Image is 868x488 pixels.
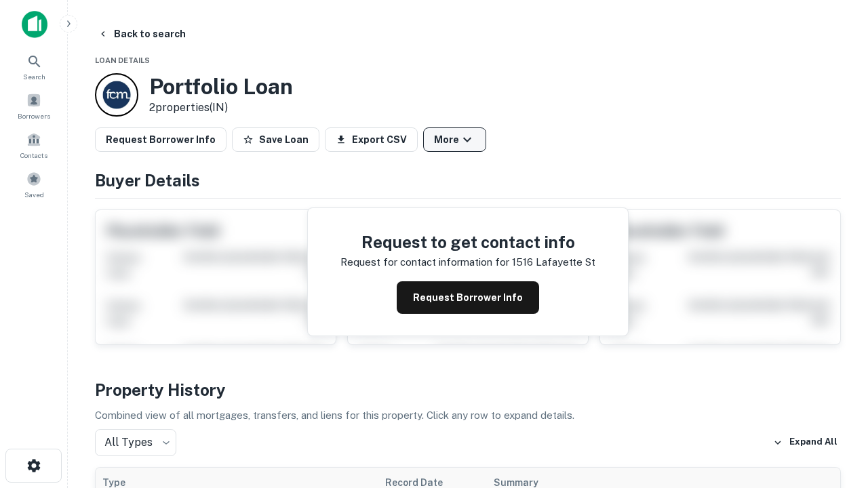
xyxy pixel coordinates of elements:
p: 1516 lafayette st [512,254,595,270]
a: Saved [4,166,64,203]
button: Back to search [92,22,191,46]
span: Saved [24,189,44,200]
button: Request Borrower Info [397,281,539,314]
button: Request Borrower Info [95,127,226,152]
a: Borrowers [4,87,64,124]
a: Search [4,48,64,85]
button: Expand All [770,432,841,453]
h4: Property History [95,378,841,402]
span: Loan Details [95,56,150,64]
a: Contacts [4,127,64,163]
img: capitalize-icon.png [22,11,47,38]
iframe: Chat Widget [800,380,868,445]
span: Search [23,71,45,82]
button: Save Loan [232,127,319,152]
span: Borrowers [18,110,50,121]
div: All Types [95,429,176,456]
p: 2 properties (IN) [149,100,293,116]
p: Combined view of all mortgages, transfers, and liens for this property. Click any row to expand d... [95,407,841,424]
button: Export CSV [325,127,418,152]
span: Contacts [20,150,47,161]
h3: Portfolio Loan [149,74,293,100]
button: More [423,127,486,152]
h4: Request to get contact info [340,230,595,254]
p: Request for contact information for [340,254,509,270]
h4: Buyer Details [95,168,841,192]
